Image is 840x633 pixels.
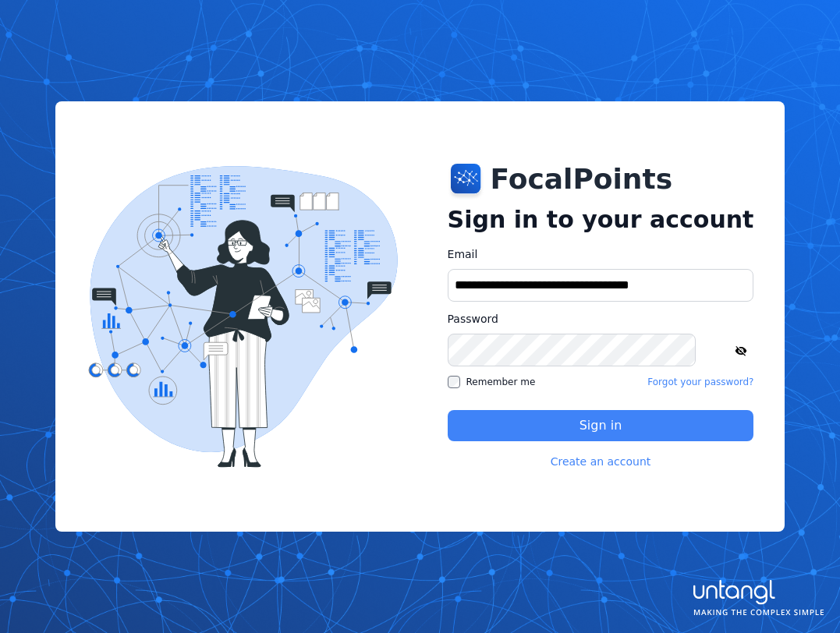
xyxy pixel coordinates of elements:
[448,311,754,327] label: Password
[448,376,460,388] input: Remember me
[448,376,536,388] label: Remember me
[491,164,673,195] h1: FocalPoints
[551,454,651,469] a: Create an account
[647,376,753,388] a: Forgot your password?
[448,206,754,234] h2: Sign in to your account
[448,410,754,441] button: Sign in
[448,246,754,263] label: Email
